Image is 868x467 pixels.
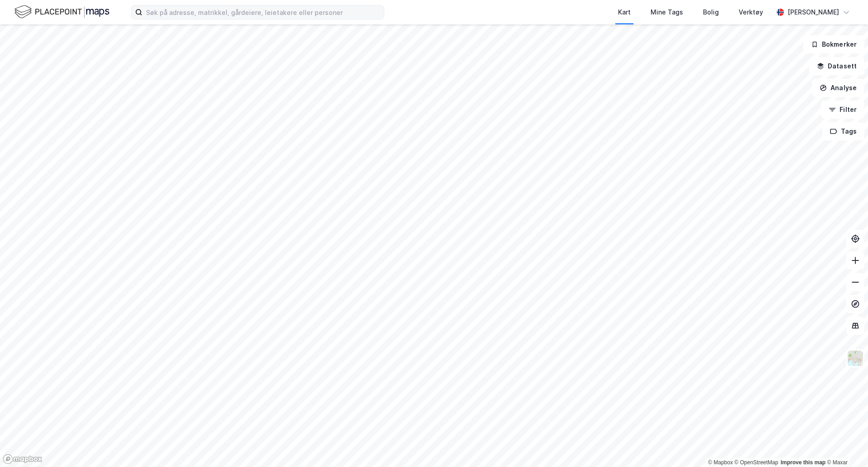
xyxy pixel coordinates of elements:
[803,35,864,53] button: Bokmerker
[618,7,631,18] div: Kart
[703,7,719,18] div: Bolig
[14,4,109,20] img: logo.f888ab2527a4732fd821a326f86c7f29.svg
[781,459,826,466] a: Improve this map
[812,79,864,97] button: Analyse
[847,350,864,367] img: Z
[142,5,384,19] input: Søk på adresse, matrikkel, gårdeiere, leietakere eller personer
[739,7,763,18] div: Verktøy
[822,122,864,140] button: Tags
[809,57,864,75] button: Datasett
[821,101,864,119] button: Filter
[823,424,868,467] iframe: Chat Widget
[651,7,683,18] div: Mine Tags
[3,454,42,464] a: Mapbox homepage
[708,459,733,466] a: Mapbox
[788,7,839,18] div: [PERSON_NAME]
[823,424,868,467] div: Kontrollprogram for chat
[735,459,778,466] a: OpenStreetMap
